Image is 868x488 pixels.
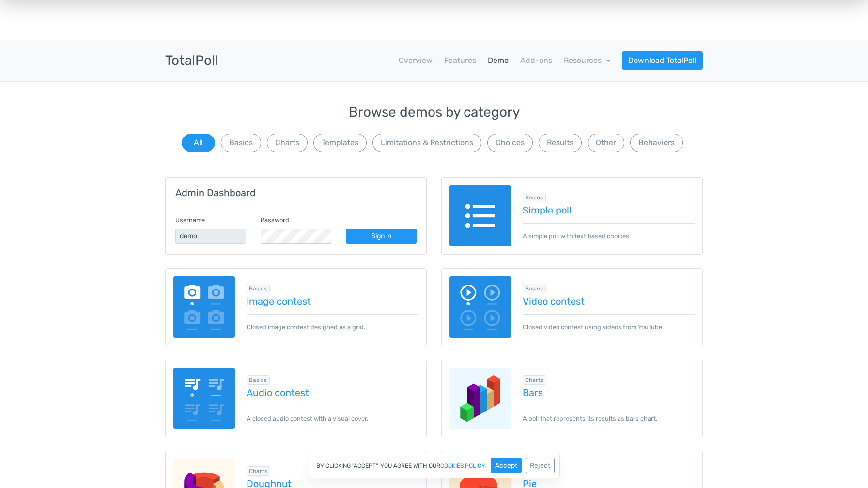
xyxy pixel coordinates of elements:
[488,55,509,66] a: Demo
[523,406,695,423] p: A poll that represents its results as bars chart.
[523,205,695,215] a: Simple poll
[313,134,367,152] button: Templates
[247,284,270,293] span: Browse all in Basics
[247,314,419,332] p: Closed image contest designed as a grid.
[622,51,703,70] a: Download TotalPoll
[523,387,695,398] a: Bars
[399,55,433,66] a: Overview
[175,187,417,198] h5: Admin Dashboard
[523,284,546,293] span: Browse all in Basics
[523,296,695,306] a: Video contest
[372,134,481,152] button: Limitations & Restrictions
[165,53,218,68] h3: TotalPoll
[588,134,624,152] button: Other
[487,134,533,152] button: Choices
[173,368,235,429] img: audio-poll.png
[173,276,235,338] img: image-poll.png
[523,375,547,385] span: Browse all in Charts
[165,105,703,120] h3: Browse demos by category
[630,134,683,152] button: Behaviors
[539,134,582,152] button: Results
[221,134,261,152] button: Basics
[175,215,205,225] label: Username
[267,134,308,152] button: Charts
[449,276,511,338] img: video-poll.png
[491,458,522,473] button: Accept
[309,453,560,478] div: By clicking "Accept", you agree with our .
[182,134,215,152] button: All
[523,223,695,241] p: A simple poll with text based choices.
[247,375,270,385] span: Browse all in Basics
[444,55,476,66] a: Features
[449,368,511,429] img: charts-bars.png
[247,406,419,423] p: A closed audio contest with a visual cover.
[247,296,419,306] a: Image contest
[523,193,546,202] span: Browse all in Basics
[564,56,610,65] a: Resources
[247,387,419,398] a: Audio contest
[523,314,695,332] p: Closed video contest using videos from YouTube.
[440,463,485,469] a: cookies policy
[346,229,417,244] a: Sign in
[261,215,289,225] label: Password
[449,185,511,247] img: text-poll.png
[526,458,555,473] button: Reject
[520,55,552,66] a: Add-ons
